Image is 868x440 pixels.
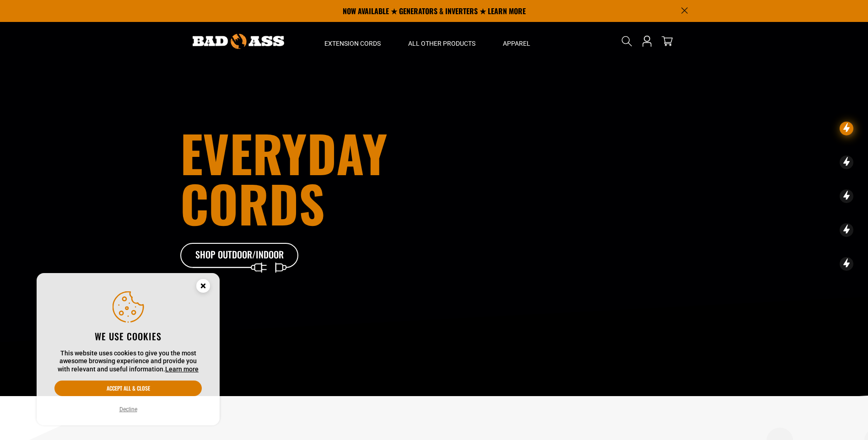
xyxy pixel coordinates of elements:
button: Decline [117,405,140,414]
a: Shop Outdoor/Indoor [180,243,299,268]
span: Extension Cords [324,39,381,48]
span: Apparel [503,39,530,48]
img: Bad Ass Extension Cords [193,34,284,49]
summary: Search [620,34,634,48]
h2: We use cookies [54,330,202,342]
summary: Apparel [489,22,544,60]
h1: Everyday cords [180,128,485,228]
a: Learn more [165,365,199,373]
p: This website uses cookies to give you the most awesome browsing experience and provide you with r... [54,349,202,374]
summary: All Other Products [394,22,489,60]
aside: Cookie Consent [37,273,220,426]
button: Accept all & close [54,381,202,396]
span: All Other Products [408,39,475,48]
summary: Extension Cords [311,22,394,60]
